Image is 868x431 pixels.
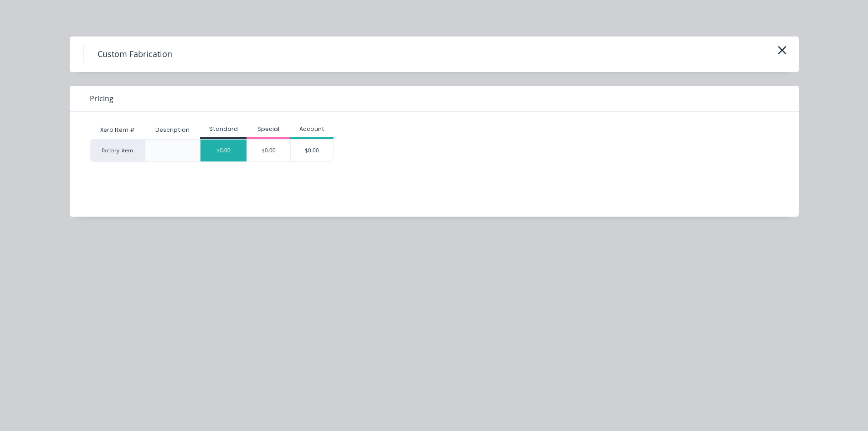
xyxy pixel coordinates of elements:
div: Standard [200,125,247,133]
div: $0.00 [247,140,290,161]
div: Xero Item # [90,121,145,139]
div: $0.00 [200,140,247,161]
span: Pricing [90,93,113,104]
div: factory_item [90,139,145,162]
h4: Custom Fabrication [83,46,186,63]
div: Description [148,119,197,141]
div: Special [247,125,290,133]
div: $0.00 [291,140,334,161]
div: Account [290,125,334,133]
